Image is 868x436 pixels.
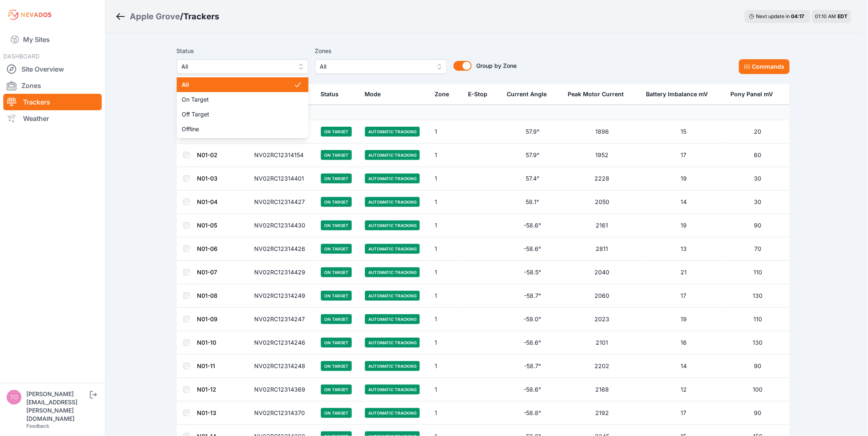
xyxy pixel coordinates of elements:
[182,95,294,104] span: On Target
[182,62,292,72] span: All
[177,76,309,138] div: All
[177,59,309,74] button: All
[182,125,294,133] span: Offline
[182,110,294,118] span: Off Target
[182,81,294,89] span: All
